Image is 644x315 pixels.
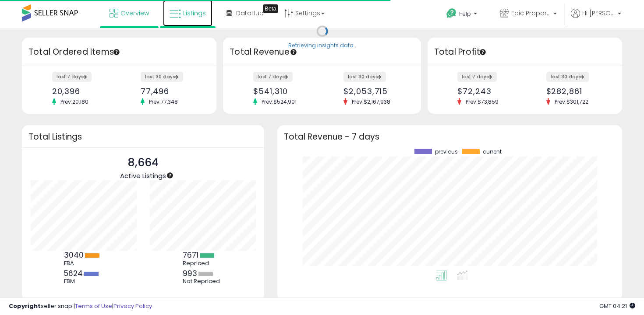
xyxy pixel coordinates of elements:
p: 8,664 [120,154,166,171]
div: Tooltip anchor [479,48,487,56]
span: 2025-08-18 04:21 GMT [599,302,635,310]
span: Epic Proportions [511,9,551,17]
div: Tooltip anchor [290,48,297,56]
span: Prev: 77,348 [145,98,182,105]
span: Overview [120,9,149,17]
div: $282,861 [546,87,607,96]
div: FBM [64,278,103,285]
span: Prev: $2,167,938 [347,98,395,105]
label: last 7 days [457,72,497,82]
a: Hi [PERSON_NAME] [571,9,621,28]
strong: Copyright [9,302,41,310]
h3: Total Listings [28,133,258,140]
b: 5624 [64,268,83,279]
span: Listings [183,9,206,17]
label: last 30 days [343,72,386,82]
div: Tooltip anchor [166,171,174,179]
label: last 7 days [253,72,293,82]
div: seller snap | | [9,302,152,311]
span: Prev: $524,901 [257,98,301,105]
div: Retrieving insights data.. [288,42,356,50]
span: current [483,149,502,155]
i: Get Help [446,8,457,19]
label: last 7 days [52,72,92,82]
a: Help [439,1,486,28]
span: Hi [PERSON_NAME] [582,9,615,17]
div: Not Repriced [183,278,222,285]
h3: Total Revenue - 7 days [284,133,616,140]
span: Active Listings [120,171,166,180]
h3: Total Revenue [230,46,414,58]
div: 20,396 [52,87,113,96]
b: 993 [183,268,197,279]
span: DataHub [236,9,264,17]
label: last 30 days [546,72,589,82]
span: Prev: 20,180 [56,98,93,105]
div: Tooltip anchor [113,48,120,56]
span: previous [435,149,458,155]
a: Privacy Policy [113,302,152,310]
div: Tooltip anchor [263,4,278,13]
b: 3040 [64,250,84,260]
div: FBA [64,260,103,267]
div: Repriced [183,260,222,267]
b: 7671 [183,250,198,260]
h3: Total Profit [434,46,616,58]
div: $2,053,715 [343,87,406,96]
span: Help [459,10,471,17]
div: $541,310 [253,87,315,96]
div: 77,496 [141,87,201,96]
h3: Total Ordered Items [28,46,210,58]
div: $72,243 [457,87,518,96]
span: Prev: $301,722 [550,98,593,105]
a: Terms of Use [75,302,112,310]
span: Prev: $73,859 [461,98,503,105]
label: last 30 days [141,72,183,82]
